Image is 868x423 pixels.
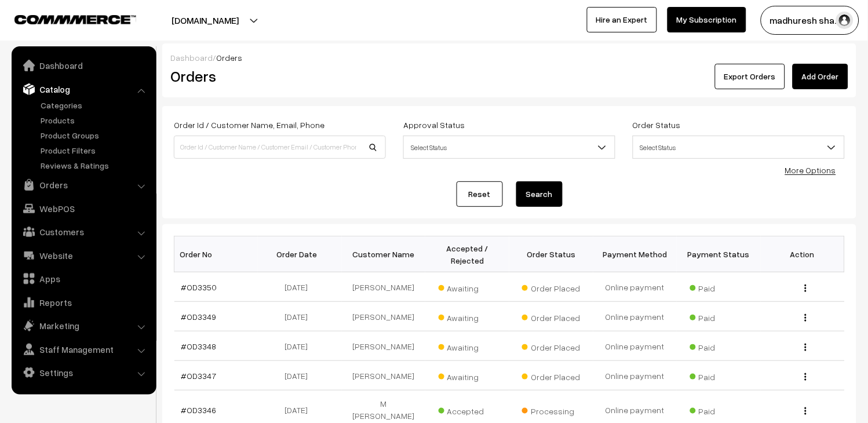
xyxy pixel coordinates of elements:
[805,373,807,381] img: Menu
[181,341,217,351] a: #OD3348
[522,338,580,353] span: Order Placed
[342,302,426,331] td: [PERSON_NAME]
[14,245,152,266] a: Website
[593,361,677,391] td: Online payment
[342,272,426,302] td: [PERSON_NAME]
[131,6,279,35] button: [DOMAIN_NAME]
[522,368,580,383] span: Order Placed
[181,282,217,292] a: #OD3350
[14,174,152,195] a: Orders
[793,64,848,89] a: Add Order
[836,12,854,29] img: user
[516,181,563,207] button: Search
[690,309,748,324] span: Paid
[593,236,677,272] th: Payment Method
[14,55,152,76] a: Dashboard
[690,279,748,294] span: Paid
[668,7,746,32] a: My Subscription
[14,221,152,242] a: Customers
[14,15,136,24] img: COMMMERCE
[14,79,152,100] a: Catalog
[258,331,342,361] td: [DATE]
[425,236,509,272] th: Accepted / Rejected
[14,315,152,336] a: Marketing
[181,312,217,322] a: #OD3349
[38,159,152,172] a: Reviews & Ratings
[258,236,342,272] th: Order Date
[439,338,497,353] span: Awaiting
[439,402,497,417] span: Accepted
[587,7,657,32] a: Hire an Expert
[761,236,845,272] th: Action
[690,368,748,383] span: Paid
[342,331,426,361] td: [PERSON_NAME]
[342,361,426,391] td: [PERSON_NAME]
[593,331,677,361] td: Online payment
[522,309,580,324] span: Order Placed
[170,67,385,85] h2: Orders
[439,368,497,383] span: Awaiting
[14,12,116,25] a: COMMMERCE
[14,268,152,289] a: Apps
[633,136,845,159] span: Select Status
[403,119,465,131] label: Approval Status
[404,137,615,158] span: Select Status
[509,236,593,272] th: Order Status
[170,53,213,63] a: Dashboard
[690,402,748,417] span: Paid
[593,302,677,331] td: Online payment
[14,339,152,360] a: Staff Management
[457,181,503,207] a: Reset
[785,165,836,175] a: More Options
[690,338,748,353] span: Paid
[805,407,807,415] img: Menu
[633,119,681,131] label: Order Status
[14,362,152,383] a: Settings
[715,64,785,89] button: Export Orders
[38,129,152,141] a: Product Groups
[522,402,580,417] span: Processing
[181,371,217,381] a: #OD3347
[403,136,615,159] span: Select Status
[439,309,497,324] span: Awaiting
[174,236,258,272] th: Order No
[216,53,242,63] span: Orders
[38,144,152,156] a: Product Filters
[677,236,761,272] th: Payment Status
[174,136,386,159] input: Order Id / Customer Name / Customer Email / Customer Phone
[258,272,342,302] td: [DATE]
[258,302,342,331] td: [DATE]
[342,236,426,272] th: Customer Name
[174,119,324,131] label: Order Id / Customer Name, Email, Phone
[38,114,152,126] a: Products
[170,52,848,64] div: /
[439,279,497,294] span: Awaiting
[805,285,807,292] img: Menu
[805,344,807,351] img: Menu
[633,137,844,158] span: Select Status
[14,292,152,313] a: Reports
[14,198,152,219] a: WebPOS
[593,272,677,302] td: Online payment
[522,279,580,294] span: Order Placed
[38,99,152,111] a: Categories
[181,405,217,415] a: #OD3346
[258,361,342,391] td: [DATE]
[761,6,859,35] button: madhuresh sha…
[805,314,807,322] img: Menu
